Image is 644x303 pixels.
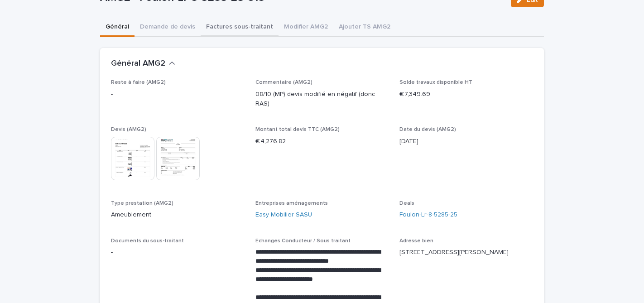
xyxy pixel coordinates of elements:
a: Easy Mobilier SASU [255,210,312,220]
button: Factures sous-traitant [201,18,279,37]
p: Ameublement [111,210,245,220]
button: Général [100,18,135,37]
p: - [111,248,245,257]
span: Deals [399,201,414,206]
button: Demande de devis [135,18,201,37]
span: Type prestation (AMG2) [111,201,173,206]
span: Entreprises aménagements [255,201,328,206]
span: Adresse bien [399,238,433,244]
button: Modifier AMG2 [279,18,333,37]
button: Général AMG2 [111,59,175,69]
p: 08/10 (MP) devis modifié en négatif (donc RAS) [255,90,389,109]
p: [DATE] [399,137,533,146]
span: Montant total devis TTC (AMG2) [255,127,340,132]
span: Documents du sous-traitant [111,238,184,244]
span: Echanges Conducteur / Sous traitant [255,238,351,244]
p: € 4,276.82 [255,137,389,146]
span: Commentaire (AMG2) [255,80,312,85]
span: Reste à faire (AMG2) [111,80,166,85]
button: Ajouter TS AMG2 [333,18,396,37]
span: Devis (AMG2) [111,127,146,132]
p: [STREET_ADDRESS][PERSON_NAME] [399,248,533,257]
p: - [111,90,245,99]
h2: Général AMG2 [111,59,165,69]
span: Solde travaux disponible HT [399,80,472,85]
span: Date du devis (AMG2) [399,127,456,132]
p: € 7,349.69 [399,90,533,99]
a: Foulon-Lr-8-5285-25 [399,210,457,220]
